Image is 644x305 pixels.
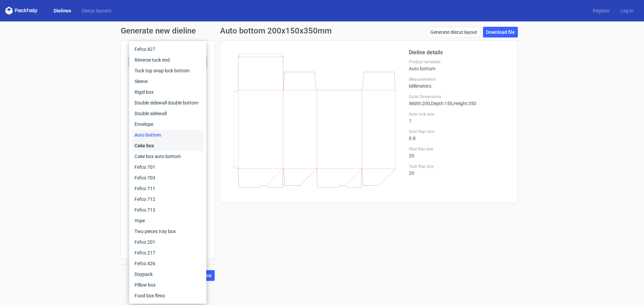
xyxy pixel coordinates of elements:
[132,55,204,65] div: Reverse tuck end
[409,129,509,134] label: Dust flap ratio
[409,77,509,82] label: Measurements
[132,87,204,97] div: Rigid box
[409,59,509,71] div: Auto bottom
[409,94,509,99] label: Outer Dimensions
[409,164,509,176] div: 20
[132,280,204,290] div: Pillow box
[615,7,639,14] a: Log in
[132,76,204,87] div: Sleeve
[132,215,204,226] div: Yope
[409,77,509,89] div: Millimeters
[409,111,509,117] label: Auto lock size
[132,183,204,194] div: Fefco 711
[409,146,509,158] div: 20
[132,130,204,140] div: Auto bottom
[132,151,204,162] div: Cake box auto bottom
[132,194,204,205] div: Fefco 712
[76,7,117,14] a: Diecut layouts
[409,59,509,65] label: Product template
[409,129,509,141] div: 0.8
[587,7,615,14] a: Register
[132,226,204,237] div: Two pieces tray box
[48,7,76,14] a: Dielines
[409,101,430,106] span: Width : 200
[220,27,332,35] h1: Auto bottom 200x150x350mm
[430,101,452,106] span: , Depth : 150
[132,97,204,108] div: Double sidewall double bottom
[409,164,509,169] label: Tuck flap size
[132,237,204,247] div: Fefco 201
[483,27,518,37] a: Download file
[409,146,509,152] label: Glue flap size
[121,27,523,35] h1: Generate new dieline
[132,119,204,130] div: Envelope
[409,111,509,124] div: 1
[132,247,204,258] div: Fefco 217
[132,172,204,183] div: Fefco 703
[132,108,204,119] div: Double sidewall
[452,101,476,106] span: , Height : 350
[132,65,204,76] div: Tuck top snap lock bottom
[427,27,480,37] a: Generate diecut layout
[132,258,204,269] div: Fefco 426
[132,205,204,215] div: Fefco 713
[132,290,204,301] div: Food box flexo
[132,140,204,151] div: Cake box
[132,269,204,280] div: Doypack
[132,162,204,172] div: Fefco 701
[132,44,204,55] div: Fefco 427
[409,49,509,57] h2: Dieline details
